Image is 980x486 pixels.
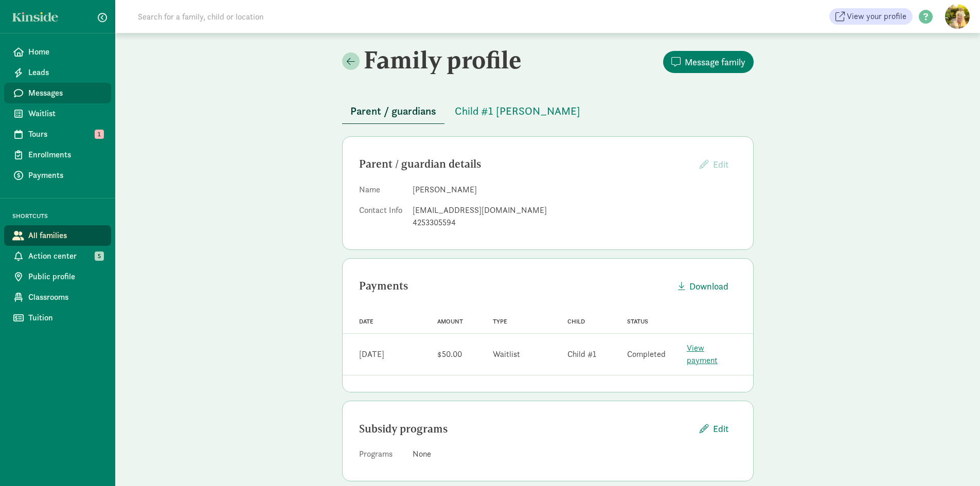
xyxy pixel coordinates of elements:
div: None [413,448,737,460]
a: Tuition [4,308,111,328]
dd: [PERSON_NAME] [413,184,737,196]
div: Child #1 [567,348,596,361]
h2: Family profile [342,45,546,74]
div: Subsidy programs [359,421,691,437]
iframe: Chat Widget [929,437,980,486]
a: Parent / guardians [342,105,444,117]
div: $50.00 [437,348,462,361]
span: Enrollments [28,149,103,161]
a: Payments [4,165,111,186]
a: All families [4,225,111,246]
a: Leads [4,62,111,83]
div: Payments [359,278,670,294]
span: 1 [95,130,104,139]
span: Waitlist [28,107,103,120]
div: [EMAIL_ADDRESS][DOMAIN_NAME] [413,204,737,217]
span: Payments [28,169,103,182]
input: Search for a family, child or location [132,6,420,27]
button: Download [670,275,737,297]
a: Enrollments [4,145,111,165]
span: Edit [713,158,728,170]
dt: Programs [359,448,404,464]
span: Status [627,318,648,325]
span: Action center [28,250,103,262]
a: Classrooms [4,287,111,308]
span: Type [493,318,507,325]
a: Waitlist [4,103,111,124]
span: Tours [28,128,103,140]
div: Parent / guardian details [359,156,691,172]
div: Completed [627,348,666,361]
span: Leads [28,66,103,79]
a: View your profile [829,8,913,25]
span: 5 [95,251,104,261]
a: Child #1 [PERSON_NAME] [447,105,589,117]
a: Tours 1 [4,124,111,145]
span: Parent / guardians [350,103,436,119]
div: Waitlist [493,348,520,361]
a: Action center 5 [4,246,111,266]
div: 4253305594 [413,217,737,229]
span: Message family [685,55,745,69]
button: Child #1 [PERSON_NAME] [447,99,589,123]
button: Message family [663,51,754,73]
span: Download [689,279,728,293]
a: Messages [4,83,111,103]
div: [DATE] [359,348,384,361]
a: Public profile [4,266,111,287]
span: Edit [713,422,728,436]
span: Classrooms [28,291,103,303]
span: All families [28,229,103,242]
button: Edit [691,418,737,440]
span: Tuition [28,312,103,324]
button: Edit [691,153,737,175]
button: Parent / guardians [342,99,444,124]
span: Amount [437,318,463,325]
a: Home [4,42,111,62]
a: View payment [687,343,718,366]
span: Child #1 [PERSON_NAME] [455,103,580,119]
span: Messages [28,87,103,99]
dt: Contact Info [359,204,404,233]
dt: Name [359,184,404,200]
span: Child [567,318,585,325]
span: Date [359,318,373,325]
span: Public profile [28,271,103,283]
span: View your profile [847,10,906,23]
span: Home [28,46,103,58]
